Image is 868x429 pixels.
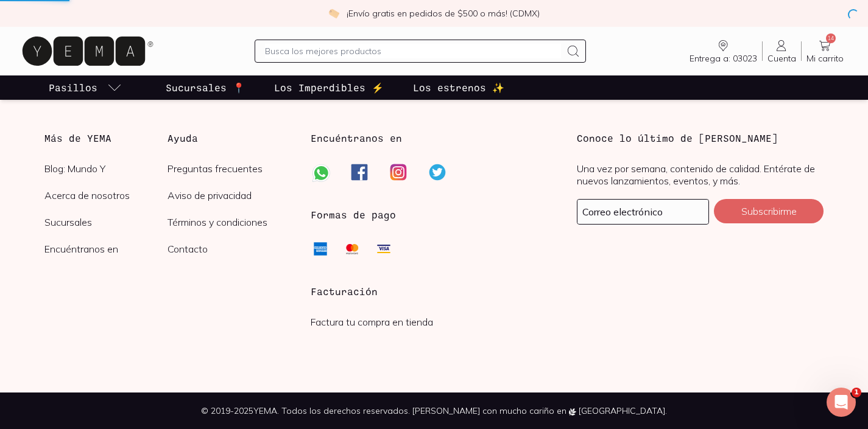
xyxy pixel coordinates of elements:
[168,131,291,145] h3: Ayuda
[44,162,168,175] a: Blog: Mundo Y
[685,38,762,64] a: Entrega a: 03023
[311,208,396,222] h3: Formas de pago
[311,284,557,299] h3: Facturación
[827,388,856,417] iframe: Intercom live chat
[328,8,339,19] img: check
[413,80,504,95] p: Los estrenos ✨
[852,388,861,397] span: 1
[272,75,386,100] a: Los Imperdibles ⚡️
[311,316,433,328] a: Factura tu compra en tienda
[274,80,384,95] p: Los Imperdibles ⚡️
[168,162,291,175] a: Preguntas frecuentes
[46,75,124,100] a: pasillo-todos-link
[690,53,757,64] span: Entrega a: 03023
[49,80,97,95] p: Pasillos
[802,38,849,64] a: 14Mi carrito
[44,243,168,255] a: Encuéntranos en
[265,44,561,58] input: Busca los mejores productos
[311,131,402,145] h3: Encuéntranos en
[577,200,708,224] input: mimail@gmail.com
[826,33,836,43] span: 14
[168,189,291,201] a: Aviso de privacidad
[577,162,824,187] p: Una vez por semana, contenido de calidad. Entérate de nuevos lanzamientos, eventos, y más.
[163,75,247,100] a: Sucursales 📍
[411,75,507,100] a: Los estrenos ✨
[714,199,824,223] button: Subscribirme
[347,7,540,19] p: ¡Envío gratis en pedidos de $500 o más! (CDMX)
[577,131,824,145] h3: Conoce lo último de [PERSON_NAME]
[44,216,168,228] a: Sucursales
[168,216,291,228] a: Términos y condiciones
[763,38,801,64] a: Cuenta
[44,189,168,201] a: Acerca de nosotros
[168,243,291,255] a: Contacto
[806,53,844,64] span: Mi carrito
[44,131,168,145] h3: Más de YEMA
[412,405,667,416] span: [PERSON_NAME] con mucho cariño en [GEOGRAPHIC_DATA].
[166,80,245,95] p: Sucursales 📍
[767,53,796,64] span: Cuenta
